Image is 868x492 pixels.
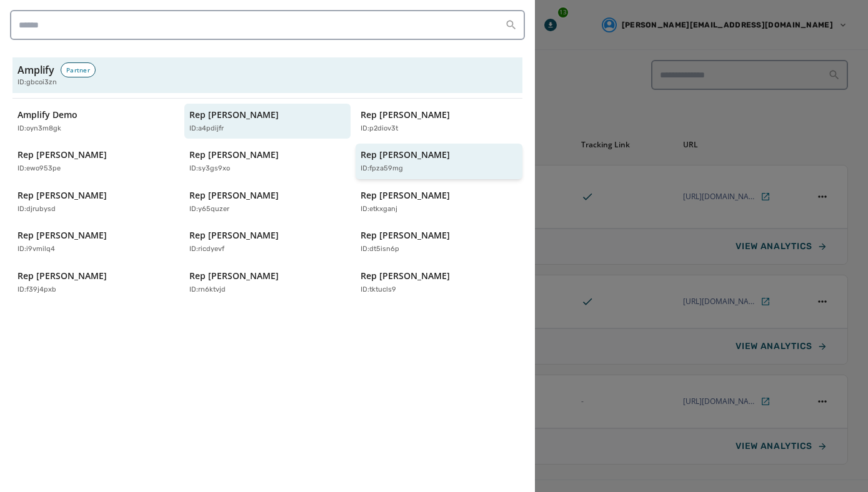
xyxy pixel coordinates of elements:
p: ID: ricdyevf [189,244,224,255]
p: Rep [PERSON_NAME] [361,149,450,161]
button: Rep [PERSON_NAME]ID:rn6ktvjd [184,265,351,300]
div: Partner [61,62,96,77]
button: Rep [PERSON_NAME]ID:tktucls9 [356,265,522,300]
button: Rep [PERSON_NAME]ID:ricdyevf [184,224,351,260]
p: Rep [PERSON_NAME] [189,149,279,161]
p: ID: dt5isn6p [361,244,399,255]
button: Rep [PERSON_NAME]ID:y65quzer [184,184,351,220]
button: Rep [PERSON_NAME]ID:a4pdijfr [184,104,351,139]
p: ID: a4pdijfr [189,124,224,134]
p: Rep [PERSON_NAME] [189,109,279,121]
button: Rep [PERSON_NAME]ID:djrubysd [12,184,179,220]
p: Rep [PERSON_NAME] [361,109,450,121]
button: Rep [PERSON_NAME]ID:etkxganj [356,184,522,220]
h3: Amplify [17,62,54,77]
span: ID: gbcoi3zn [17,77,57,88]
body: Rich Text Area [10,10,407,24]
button: Rep [PERSON_NAME]ID:f39j4pxb [12,265,179,300]
button: Rep [PERSON_NAME]ID:sy3gs9xo [184,144,351,179]
p: Rep [PERSON_NAME] [361,189,450,202]
p: ID: sy3gs9xo [189,164,230,174]
button: Rep [PERSON_NAME]ID:fpza59mg [356,144,522,179]
button: Rep [PERSON_NAME]ID:i9vmilq4 [12,224,179,260]
p: Rep [PERSON_NAME] [17,189,107,202]
button: Rep [PERSON_NAME]ID:dt5isn6p [356,224,522,260]
button: Amplify DemoID:oyn3m8gk [12,104,179,139]
p: Rep [PERSON_NAME] [189,270,279,282]
p: ID: fpza59mg [361,164,403,174]
p: Rep [PERSON_NAME] [17,270,107,282]
p: ID: y65quzer [189,204,229,215]
p: ID: tktucls9 [361,285,396,295]
p: Rep [PERSON_NAME] [361,229,450,242]
p: ID: oyn3m8gk [17,124,61,134]
p: ID: f39j4pxb [17,285,56,295]
p: ID: rn6ktvjd [189,285,226,295]
button: Rep [PERSON_NAME]ID:p2diov3t [356,104,522,139]
p: ID: djrubysd [17,204,56,215]
p: ID: i9vmilq4 [17,244,55,255]
p: ID: ewo953pe [17,164,61,174]
p: Rep [PERSON_NAME] [189,229,279,242]
p: Rep [PERSON_NAME] [17,149,107,161]
button: Rep [PERSON_NAME]ID:ewo953pe [12,144,179,179]
p: Rep [PERSON_NAME] [189,189,279,202]
p: Amplify Demo [17,109,77,121]
button: AmplifyPartnerID:gbcoi3zn [12,57,522,93]
p: Rep [PERSON_NAME] [17,229,107,242]
p: ID: etkxganj [361,204,397,215]
p: Rep [PERSON_NAME] [361,270,450,282]
p: ID: p2diov3t [361,124,398,134]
